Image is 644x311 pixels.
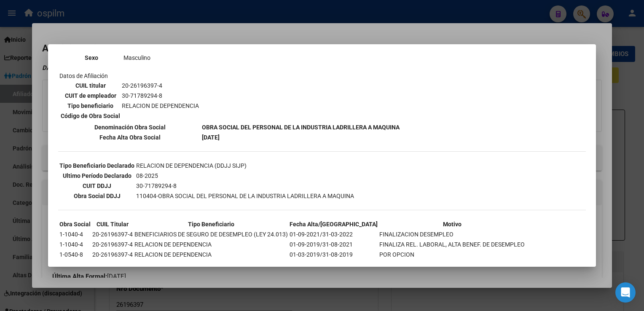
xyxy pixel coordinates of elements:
[134,230,288,239] td: BENEFICIARIOS DE SEGURO DE DESEMPLEO (LEY 24.013)
[289,230,378,239] td: 01-09-2021/31-03-2022
[59,230,91,239] td: 1-1040-4
[59,191,135,201] th: Obra Social DDJJ
[136,161,354,170] td: RELACION DE DEPENDENCIA (DDJJ SIJP)
[92,250,133,259] td: 20-26196397-4
[59,181,135,190] th: CUIT DDJJ
[202,134,220,141] b: [DATE]
[134,220,288,229] th: Tipo Beneficiario
[379,230,525,239] td: FINALIZACION DESEMPLEO
[60,53,122,62] th: Sexo
[121,101,199,110] td: RELACION DE DEPENDENCIA
[615,282,636,303] div: Open Intercom Messenger
[202,124,400,131] b: OBRA SOCIAL DEL PERSONAL DE LA INDUSTRIA LADRILLERA A MAQUINA
[289,220,378,229] th: Fecha Alta/[GEOGRAPHIC_DATA]
[136,181,354,190] td: 30-71789294-8
[60,111,121,121] th: Código de Obra Social
[59,250,91,259] td: 1-0540-8
[379,240,525,249] td: FINALIZA REL. LABORAL, ALTA BENEF. DE DESEMPLEO
[59,133,201,142] th: Fecha Alta Obra Social
[289,240,378,249] td: 01-09-2019/31-08-2021
[136,171,354,180] td: 08-2025
[92,220,133,229] th: CUIL Titular
[379,250,525,259] td: POR OPCION
[379,220,525,229] th: Motivo
[60,101,121,110] th: Tipo beneficiario
[60,91,121,100] th: CUIT de empleador
[136,191,354,201] td: 110404-OBRA SOCIAL DEL PERSONAL DE LA INDUSTRIA LADRILLERA A MAQUINA
[121,81,199,90] td: 20-26196397-4
[92,230,133,239] td: 20-26196397-4
[59,161,135,170] th: Tipo Beneficiario Declarado
[59,220,91,229] th: Obra Social
[123,53,181,62] td: Masculino
[289,250,378,259] td: 01-03-2019/31-08-2019
[134,250,288,259] td: RELACION DE DEPENDENCIA
[60,81,121,90] th: CUIL titular
[134,240,288,249] td: RELACION DE DEPENDENCIA
[59,240,91,249] td: 1-1040-4
[59,123,201,132] th: Denominación Obra Social
[92,240,133,249] td: 20-26196397-4
[121,91,199,100] td: 30-71789294-8
[59,171,135,180] th: Ultimo Período Declarado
